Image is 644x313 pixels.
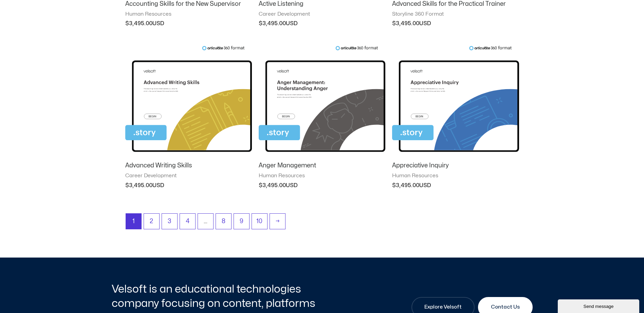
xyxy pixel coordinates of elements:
a: Page 2 [144,214,159,229]
span: Career Development [259,11,385,18]
nav: Product Pagination [125,213,519,233]
iframe: chat widget [558,298,641,313]
span: $ [259,183,262,188]
bdi: 3,495.00 [125,183,152,188]
a: → [270,214,285,229]
a: Page 8 [216,214,231,229]
bdi: 3,495.00 [125,21,152,26]
span: Storyline 360 Format [392,11,519,18]
span: $ [259,21,262,26]
a: Page 10 [252,214,267,229]
a: Page 4 [180,214,195,229]
span: $ [125,183,129,188]
span: Contact Us [491,303,520,311]
span: $ [392,183,396,188]
span: Human Resources [392,172,519,179]
a: Page 3 [162,214,177,229]
a: Anger Management [259,162,385,172]
span: $ [125,21,129,26]
h2: Advanced Writing Skills [125,162,252,169]
span: Career Development [125,172,252,179]
a: Appreciative Inquiry [392,162,519,172]
span: Explore Velsoft [424,303,462,311]
h2: Anger Management [259,162,385,169]
img: Advanced Writing Skills [125,46,252,156]
img: Appreciative Inquiry [392,46,519,156]
span: … [198,214,213,229]
span: Human Resources [259,172,385,179]
a: Advanced Writing Skills [125,162,252,172]
bdi: 3,495.00 [259,183,286,188]
img: Anger Management [259,46,385,156]
bdi: 3,495.00 [259,21,286,26]
bdi: 3,495.00 [392,183,419,188]
h2: Appreciative Inquiry [392,162,519,169]
span: Human Resources [125,11,252,18]
a: Page 9 [234,214,249,229]
span: Page 1 [126,214,141,229]
span: $ [392,21,396,26]
bdi: 3,495.00 [392,21,419,26]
